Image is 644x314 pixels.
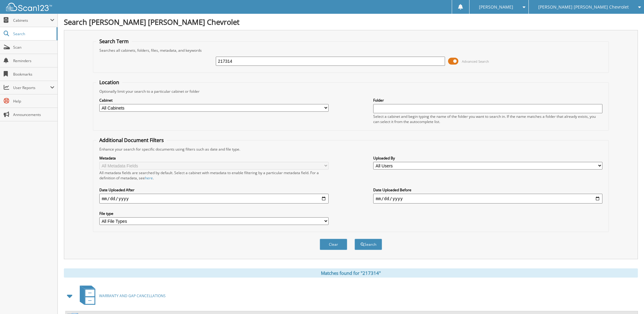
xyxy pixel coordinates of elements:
label: File type [99,211,329,216]
legend: Additional Document Filters [96,137,167,144]
span: Advanced Search [462,59,489,64]
div: Optionally limit your search to a particular cabinet or folder [96,89,605,94]
span: Announcements [13,112,54,117]
a: WARRANTY AND GAP CANCELLATIONS [76,284,166,308]
div: Matches found for "217314" [64,268,638,278]
div: Searches all cabinets, folders, files, metadata, and keywords [96,48,605,53]
div: Enhance your search for specific documents using filters such as date and file type. [96,147,605,152]
a: here [145,175,153,181]
span: [PERSON_NAME] [479,5,513,9]
label: Cabinet [99,98,329,103]
span: [PERSON_NAME] [PERSON_NAME] Chevrolet [538,5,629,9]
legend: Search Term [96,38,132,45]
span: Reminders [13,58,54,63]
div: Select a cabinet and begin typing the name of the folder you want to search in. If the name match... [373,114,602,124]
input: start [99,194,329,204]
button: Search [355,239,382,250]
label: Date Uploaded After [99,187,329,193]
img: scan123-logo-white.svg [6,3,52,11]
label: Date Uploaded Before [373,187,602,193]
button: Clear [320,239,347,250]
span: Search [13,31,53,36]
span: WARRANTY AND GAP CANCELLATIONS [99,293,166,298]
span: Help [13,99,54,104]
label: Folder [373,98,602,103]
h1: Search [PERSON_NAME] [PERSON_NAME] Chevrolet [64,17,638,27]
span: User Reports [13,85,50,90]
span: Scan [13,45,54,50]
span: Bookmarks [13,72,54,77]
div: All metadata fields are searched by default. Select a cabinet with metadata to enable filtering b... [99,170,329,181]
input: end [373,194,602,204]
label: Metadata [99,155,329,161]
span: Cabinets [13,18,50,23]
label: Uploaded By [373,155,602,161]
legend: Location [96,79,122,86]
